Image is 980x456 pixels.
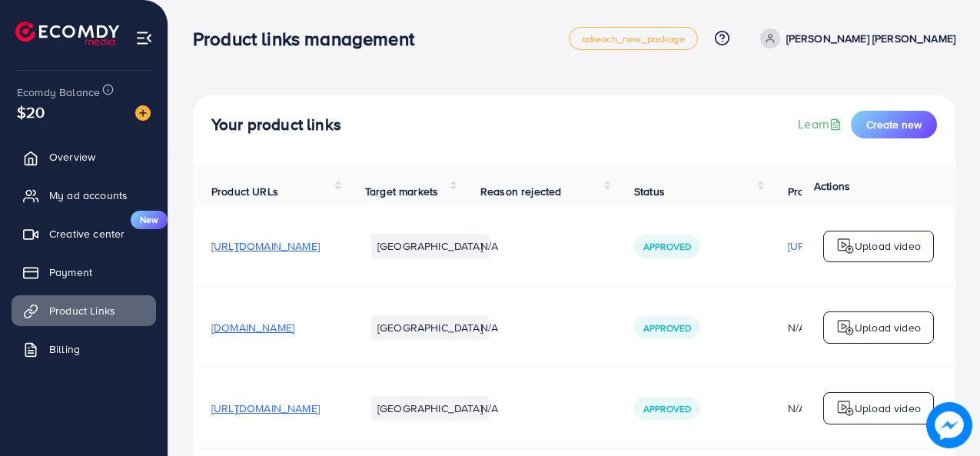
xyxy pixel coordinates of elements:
span: N/A [480,320,498,335]
a: adreach_new_package [569,27,698,50]
p: Upload video [855,318,921,337]
span: Ecomdy Balance [17,85,100,100]
h4: Your product links [211,115,341,135]
span: Product URLs [211,184,278,199]
a: Billing [12,334,156,364]
div: N/A [788,320,896,335]
img: image [135,105,151,121]
img: logo [836,318,855,337]
a: Product Links [12,295,156,326]
span: [URL][DOMAIN_NAME] [211,238,320,254]
span: Creative center [49,226,125,241]
li: [GEOGRAPHIC_DATA] [371,234,489,258]
span: Product video [788,184,855,199]
img: menu [135,29,153,47]
span: Approved [643,321,691,335]
span: Actions [814,178,850,194]
span: N/A [480,401,498,416]
img: logo [836,237,855,255]
p: Upload video [855,237,921,255]
a: Payment [12,257,156,288]
span: Target markets [365,184,438,199]
span: Status [634,184,665,199]
h3: Product links management [193,28,427,50]
img: logo [15,22,119,45]
button: Create new [851,111,937,138]
span: Approved [643,240,691,253]
p: Upload video [855,399,921,418]
span: [URL][DOMAIN_NAME] [211,401,320,416]
a: Overview [12,141,156,172]
li: [GEOGRAPHIC_DATA] [371,315,489,340]
li: [GEOGRAPHIC_DATA] [371,396,489,421]
span: [DOMAIN_NAME] [211,320,294,335]
p: [PERSON_NAME] [PERSON_NAME] [786,29,955,48]
img: image [926,402,972,448]
span: N/A [480,238,498,254]
img: logo [836,399,855,418]
a: [PERSON_NAME] [PERSON_NAME] [754,28,955,48]
span: Create new [866,117,922,132]
span: $20 [17,101,45,123]
p: [URL][DOMAIN_NAME] [788,237,896,255]
div: N/A [788,401,896,416]
a: My ad accounts [12,180,156,211]
span: New [131,211,168,229]
span: Overview [49,149,95,165]
span: Reason rejected [480,184,561,199]
span: Approved [643,402,691,415]
span: Product Links [49,303,115,318]
span: Billing [49,341,80,357]
a: Learn [798,115,845,133]
a: Creative centerNew [12,218,156,249]
span: adreach_new_package [582,34,685,44]
span: My ad accounts [49,188,128,203]
span: Payment [49,265,92,280]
